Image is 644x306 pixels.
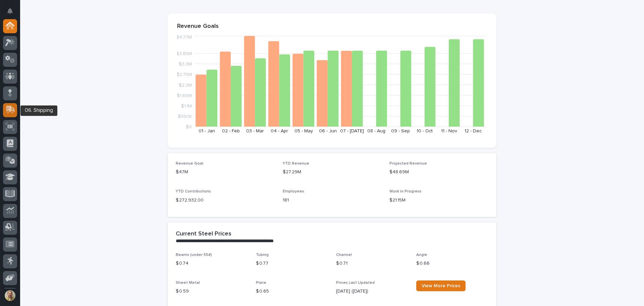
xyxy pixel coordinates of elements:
[199,129,215,133] text: 01 - Jan
[416,260,488,267] p: $ 0.66
[181,103,192,108] tspan: $1.1M
[283,189,304,193] span: Employees
[176,230,231,238] h2: Current Steel Prices
[176,253,212,257] span: Beams (under 55#)
[319,129,337,133] text: 06 - Jun
[465,129,482,133] text: 12 - Dec
[336,260,408,267] p: $ 0.71
[283,169,382,176] p: $27.29M
[367,129,385,133] text: 08 - Aug
[176,197,275,204] p: $ 272,932.00
[294,129,313,133] text: 05 - May
[256,253,269,257] span: Tubing
[256,281,266,285] span: Plate
[176,281,200,285] span: Sheet Metal
[336,281,375,285] span: Prices Last Updated
[336,288,408,295] p: [DATE] ([DATE])
[283,197,382,204] p: 181
[222,129,240,133] text: 02 - Feb
[8,8,17,19] div: Notifications
[422,283,460,288] span: View More Prices
[416,253,427,257] span: Angle
[177,23,487,30] p: Revenue Goals
[179,62,192,67] tspan: $3.3M
[3,289,17,303] button: users-avatar
[176,189,211,193] span: YTD Contributions
[3,4,17,18] button: Notifications
[177,93,192,98] tspan: $1.65M
[441,129,457,133] text: 11 - Nov
[271,129,288,133] text: 04 - Apr
[389,169,488,176] p: $48.69M
[336,253,352,257] span: Channel
[179,83,192,87] tspan: $2.2M
[389,189,422,193] span: Work in Progress
[176,72,192,77] tspan: $2.75M
[176,169,275,176] p: $47M
[246,129,264,133] text: 03 - Mar
[340,129,364,133] text: 07 - [DATE]
[417,129,433,133] text: 10 - Oct
[176,288,248,295] p: $ 0.59
[389,197,488,204] p: $21.15M
[391,129,410,133] text: 09 - Sep
[176,260,248,267] p: $ 0.74
[186,125,192,129] tspan: $0
[176,35,192,40] tspan: $4.77M
[176,162,203,166] span: Revenue Goal
[256,260,328,267] p: $ 0.77
[283,162,309,166] span: YTD Revenue
[416,280,466,291] a: View More Prices
[256,288,328,295] p: $ 0.65
[178,114,192,119] tspan: $550K
[389,162,427,166] span: Projected Revenue
[176,51,192,56] tspan: $3.85M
